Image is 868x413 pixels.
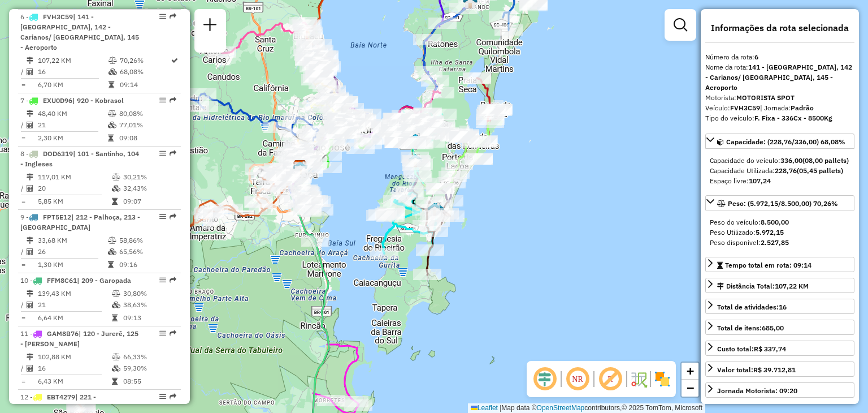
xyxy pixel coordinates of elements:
td: = [20,312,26,324]
td: 107,22 KM [37,55,108,66]
span: Total de atividades: [717,303,787,311]
h4: Informações da rota selecionada [705,23,854,33]
td: 68,08% [119,66,170,78]
a: Tempo total em rota: 09:14 [705,257,854,272]
img: Ilha Centro [408,133,423,148]
span: | 141 - [GEOGRAPHIC_DATA], 142 - Carianos/ [GEOGRAPHIC_DATA], 145 - Aeroporto [20,12,139,51]
strong: Padrão [791,104,814,112]
span: EXU0D96 [43,96,72,105]
em: Opções [159,213,166,220]
td: = [20,376,26,387]
span: 12 - [20,393,96,411]
strong: F. Fixa - 336Cx - 8500Kg [754,114,832,122]
td: 09:13 [123,312,176,324]
em: Opções [159,97,166,104]
em: Rota exportada [170,393,176,400]
img: Fluxo de ruas [630,370,648,388]
strong: FVH3C59 [730,104,760,112]
span: FVH3C59 [43,12,73,21]
i: Tempo total em rota [108,261,114,268]
span: | 920 - Kobrasol [72,96,124,105]
em: Opções [159,330,166,337]
td: / [20,299,26,311]
strong: 107,24 [749,177,771,185]
td: 80,08% [119,108,176,119]
td: 59,30% [123,363,176,374]
span: | 212 - Palhoça, 213 - [GEOGRAPHIC_DATA] [20,213,140,231]
a: Jornada Motorista: 09:20 [705,382,854,398]
td: 6,43 KM [37,376,111,387]
i: Distância Total [27,354,33,360]
div: Total de itens: [717,323,784,333]
strong: 6 [754,53,758,61]
td: 08:55 [123,376,176,387]
i: % de utilização da cubagem [108,122,116,128]
div: Map data © contributors,© 2025 TomTom, Microsoft [468,403,705,413]
i: % de utilização do peso [108,57,117,64]
span: Tempo total em rota: 09:14 [725,261,811,269]
td: 33,68 KM [37,235,107,246]
td: 26 [37,246,107,257]
td: 20 [37,183,111,194]
td: 48,40 KM [37,108,107,119]
td: / [20,183,26,194]
td: = [20,259,26,270]
td: 21 [37,119,107,131]
td: = [20,79,26,91]
i: % de utilização da cubagem [112,365,120,372]
strong: 16 [779,303,787,311]
em: Rota exportada [170,150,176,157]
div: Jornada Motorista: 09:20 [717,386,797,396]
span: FFM8C61 [47,276,77,285]
i: Total de Atividades [27,185,33,192]
span: Capacidade: (228,76/336,00) 68,08% [726,137,845,146]
td: 117,01 KM [37,171,111,183]
td: 77,01% [119,119,176,131]
a: Capacidade: (228,76/336,00) 68,08% [705,134,854,149]
i: Total de Atividades [27,365,33,372]
span: 8 - [20,149,139,168]
td: 16 [37,363,111,374]
span: 107,22 KM [775,282,809,290]
div: Peso disponível: [710,238,850,248]
a: Nova sessão e pesquisa [199,14,222,39]
td: 6,64 KM [37,312,111,324]
strong: 2.527,85 [761,238,789,247]
td: 32,43% [123,183,176,194]
span: | [500,404,501,412]
div: Motorista: [705,93,854,103]
i: % de utilização da cubagem [112,302,120,308]
a: Valor total:R$ 39.712,81 [705,362,854,377]
td: 70,26% [119,55,170,66]
em: Rota exportada [170,213,176,220]
span: 7 - [20,96,124,105]
i: % de utilização da cubagem [108,68,117,75]
span: | 101 - Santinho, 104 - Ingleses [20,149,139,168]
a: Total de atividades:16 [705,299,854,314]
td: 09:16 [119,259,176,270]
td: / [20,363,26,374]
em: Rota exportada [170,277,176,283]
span: 10 - [20,276,131,285]
i: Tempo total em rota [112,198,118,205]
td: 66,33% [123,351,176,363]
i: % de utilização do peso [108,110,116,117]
strong: 5.972,15 [756,228,784,236]
a: OpenStreetMap [537,404,585,412]
i: % de utilização da cubagem [112,185,120,192]
td: 09:07 [123,196,176,207]
span: − [687,381,694,395]
img: FAD - Pirajubae [408,153,423,168]
em: Opções [159,13,166,20]
td: 58,86% [119,235,176,246]
i: % de utilização do peso [112,174,120,180]
td: 09:14 [119,79,170,91]
span: EBT4279 [47,393,75,401]
strong: 8.500,00 [761,218,789,226]
i: Tempo total em rota [108,81,114,88]
td: 1,30 KM [37,259,107,270]
td: 65,56% [119,246,176,257]
i: Total de Atividades [27,122,33,128]
a: Peso: (5.972,15/8.500,00) 70,26% [705,195,854,210]
strong: MOTORISTA SPOT [736,93,795,102]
